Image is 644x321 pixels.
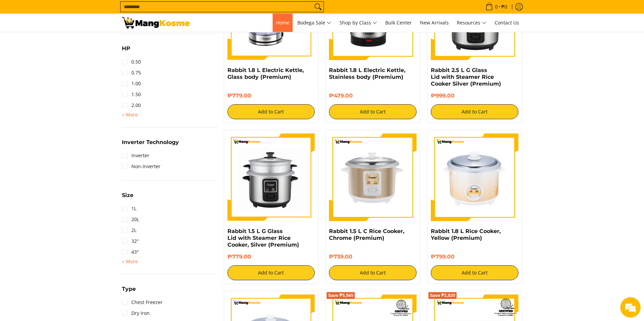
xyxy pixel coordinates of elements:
[385,19,412,26] span: Bulk Center
[122,308,150,319] a: Dry Iron
[227,104,315,119] button: Add to Cart
[122,78,141,89] a: 1.00
[122,56,141,67] a: 0.50
[420,19,449,26] span: New Arrivals
[122,286,136,292] span: Type
[122,67,141,78] a: 0.75
[122,297,163,308] a: Chest Freezer
[122,100,141,111] a: 2.00
[122,247,139,257] a: 43"
[122,112,138,118] span: + More
[122,193,133,203] summary: Open
[122,203,136,214] a: 1L
[431,253,518,260] h6: ₱799.00
[122,214,139,225] a: 20L
[483,3,509,11] span: •
[122,161,161,172] a: Non-Inverter
[122,257,138,266] summary: Open
[122,111,138,119] summary: Open
[122,225,136,236] a: 2L
[430,293,455,298] span: Save ₱2,820
[454,14,490,32] a: Resources
[431,133,518,221] img: https://mangkosme.com/products/rabbit-1-8-l-rice-cooker-yellow-class-a
[227,228,299,248] a: Rabbit 1.5 L G Glass Lid with Steamer Rice Cooker, Silver (Premium)
[122,259,138,264] span: + More
[122,140,179,150] summary: Open
[457,19,486,27] span: Resources
[431,67,501,87] a: Rabbit 2.5 L G Glass Lid with Steamer Rice Cooker Silver (Premium)
[122,286,136,297] summary: Open
[273,14,293,32] a: Home
[329,67,405,80] a: Rabbit 1.8 L Electric Kettle, Stainless body (Premium)
[329,133,417,221] img: https://mangkosme.com/products/rabbit-1-5-l-c-rice-cooker-chrome-class-a
[431,92,518,99] h6: ₱999.00
[122,140,179,145] span: Inverter Technology
[494,4,499,9] span: 0
[500,4,508,9] span: ₱0
[328,293,353,298] span: Save ₱5,565
[297,19,331,27] span: Bodega Sale
[294,14,335,32] a: Bodega Sale
[122,193,133,198] span: Size
[382,14,415,32] a: Bulk Center
[329,253,417,260] h6: ₱739.00
[227,133,315,221] img: https://mangkosme.com/products/rabbit-1-5-l-g-glass-lid-with-steamer-rice-cooker-silver-class-a
[122,150,149,161] a: Inverter
[227,92,315,99] h6: ₱779.00
[329,228,404,241] a: Rabbit 1.5 L C Rice Cooker, Chrome (Premium)
[227,265,315,280] button: Add to Cart
[122,46,130,51] span: HP
[227,67,304,80] a: Rabbit 1.8 L Electric Kettle, Glass body (Premium)
[122,46,130,56] summary: Open
[197,14,522,32] nav: Main Menu
[336,14,381,32] a: Shop by Class
[227,253,315,260] h6: ₱779.00
[431,104,518,119] button: Add to Cart
[417,14,452,32] a: New Arrivals
[276,19,289,26] span: Home
[122,89,141,100] a: 1.50
[313,2,324,12] button: Search
[431,265,518,280] button: Add to Cart
[339,19,377,27] span: Shop by Class
[491,14,522,32] a: Contact Us
[495,19,519,26] span: Contact Us
[329,265,417,280] button: Add to Cart
[122,17,190,29] img: Premium Deals: Best Premium Home Appliances Sale l Mang Kosme
[329,104,417,119] button: Add to Cart
[431,228,501,241] a: Rabbit 1.8 L Rice Cooker, Yellow (Premium)
[329,92,417,99] h6: ₱479.00
[122,236,139,247] a: 32"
